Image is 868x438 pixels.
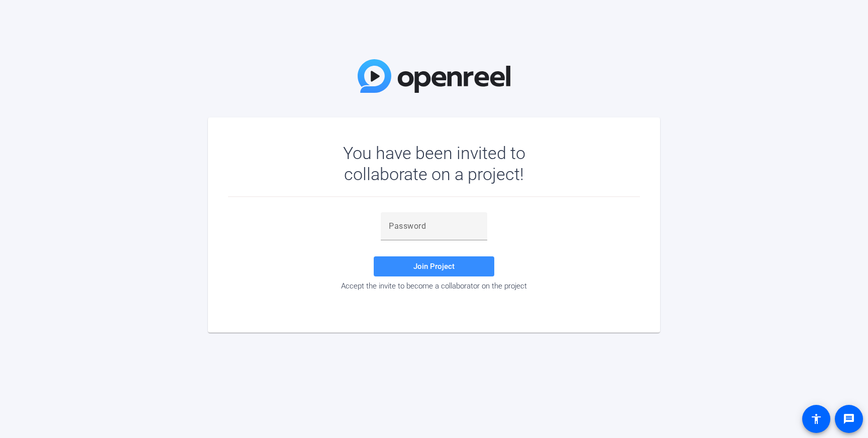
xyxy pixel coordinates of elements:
div: Accept the invite to become a collaborator on the project [228,281,640,290]
div: You have been invited to collaborate on a project! [314,142,555,185]
mat-icon: accessibility [810,413,822,425]
mat-icon: message [843,413,855,425]
button: Join Project [374,256,494,276]
img: OpenReel Logo [358,59,510,93]
span: Join Project [413,262,455,271]
input: Password [389,220,479,232]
